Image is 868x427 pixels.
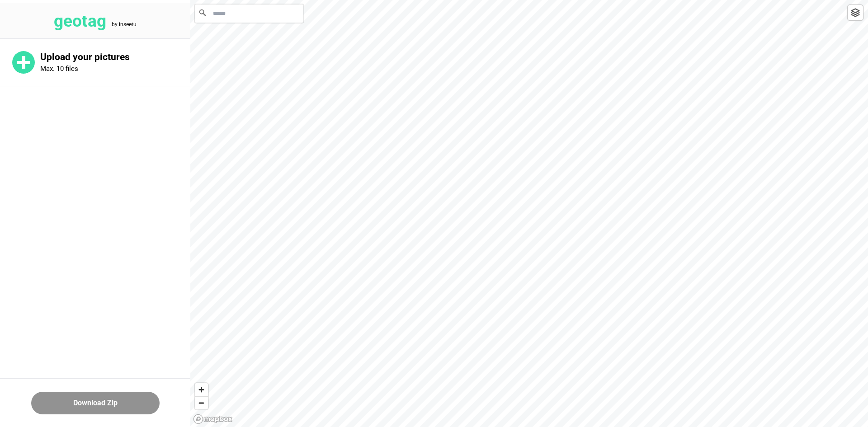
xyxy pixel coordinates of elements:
[54,11,106,31] tspan: geotag
[195,5,303,23] input: Search
[195,396,208,409] button: Zoom out
[40,65,78,73] p: Max. 10 files
[112,21,137,28] tspan: by inseetu
[851,8,860,17] img: toggleLayer
[40,52,190,63] p: Upload your pictures
[31,392,160,414] button: Download Zip
[193,414,233,424] a: Mapbox logo
[195,383,208,396] button: Zoom in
